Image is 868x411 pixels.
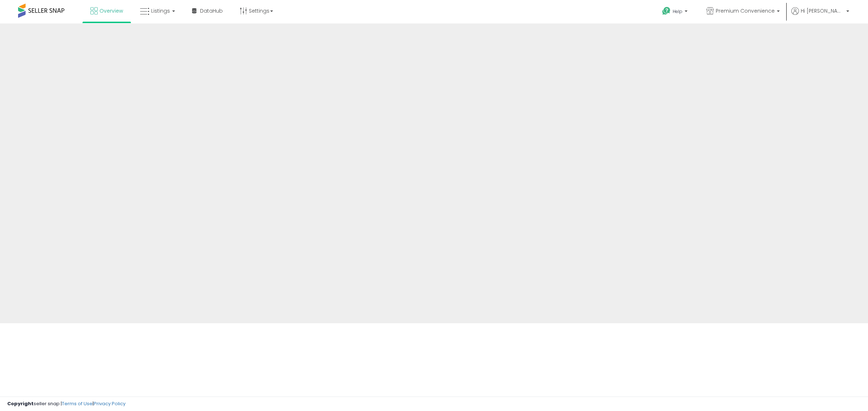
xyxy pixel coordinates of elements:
a: Hi [PERSON_NAME] [791,7,849,23]
span: DataHub [200,7,223,14]
a: Help [656,1,695,23]
span: Help [673,8,682,14]
span: Premium Convenience [716,7,775,14]
i: Get Help [662,7,671,16]
span: Listings [151,7,170,14]
span: Overview [99,7,123,14]
span: Hi [PERSON_NAME] [801,7,844,14]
